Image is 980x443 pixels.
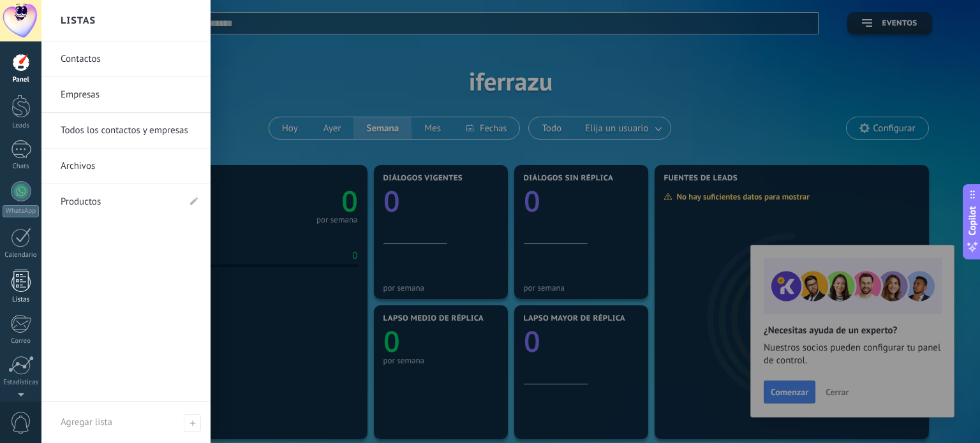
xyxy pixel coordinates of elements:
div: Leads [3,122,40,130]
span: Copilot [966,206,979,235]
div: WhatsApp [3,205,39,217]
div: Listas [3,296,40,304]
a: Empresas [61,77,198,113]
div: Calendario [3,251,40,259]
div: Panel [3,76,40,84]
span: Agregar lista [61,416,112,428]
a: Archivos [61,149,198,184]
div: Chats [3,163,40,171]
div: Estadísticas [3,379,40,387]
a: Todos los contactos y empresas [61,113,198,149]
a: Contactos [61,41,198,77]
span: Agregar lista [184,414,201,432]
a: Productos [61,184,179,220]
div: Correo [3,337,40,345]
h2: Listas [61,1,96,41]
